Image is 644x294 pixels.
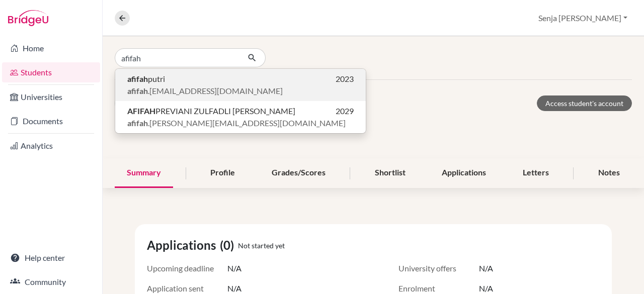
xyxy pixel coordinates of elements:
div: Summary [115,158,173,188]
input: Find student by name... [115,48,239,67]
span: 2023 [336,73,354,85]
a: Home [2,38,100,58]
div: Notes [586,158,632,188]
a: Analytics [2,136,100,156]
a: Help center [2,248,100,268]
a: Students [2,62,100,82]
a: Access student's account [537,95,632,111]
span: (0) [220,236,238,254]
span: .[EMAIL_ADDRESS][DOMAIN_NAME] [127,85,283,97]
button: Senja [PERSON_NAME] [534,9,632,28]
span: Applications [147,236,220,254]
span: PREVIANI ZULFADLI [PERSON_NAME] [127,105,295,117]
b: afifah [127,86,148,95]
div: Grades/Scores [260,158,338,188]
a: Community [2,272,100,292]
div: Profile [198,158,247,188]
div: Shortlist [363,158,418,188]
span: Not started yet [238,240,285,251]
span: putri [127,73,165,85]
div: Applications [430,158,498,188]
b: AFIFAH [127,106,155,116]
span: N/A [479,262,493,274]
b: afifah [127,74,148,83]
div: Letters [511,158,561,188]
span: .[PERSON_NAME][EMAIL_ADDRESS][DOMAIN_NAME] [127,117,346,129]
span: University offers [398,262,479,274]
span: 2029 [336,105,354,117]
span: Upcoming deadline [147,262,227,274]
a: Documents [2,111,100,131]
button: AFIFAHPREVIANI ZULFADLI [PERSON_NAME]2029afifah.[PERSON_NAME][EMAIL_ADDRESS][DOMAIN_NAME] [115,101,366,133]
a: Universities [2,87,100,107]
button: afifahputri2023afifah.[EMAIL_ADDRESS][DOMAIN_NAME] [115,69,366,101]
span: N/A [227,262,242,274]
img: Bridge-U [8,10,48,26]
b: afifah [127,118,148,128]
